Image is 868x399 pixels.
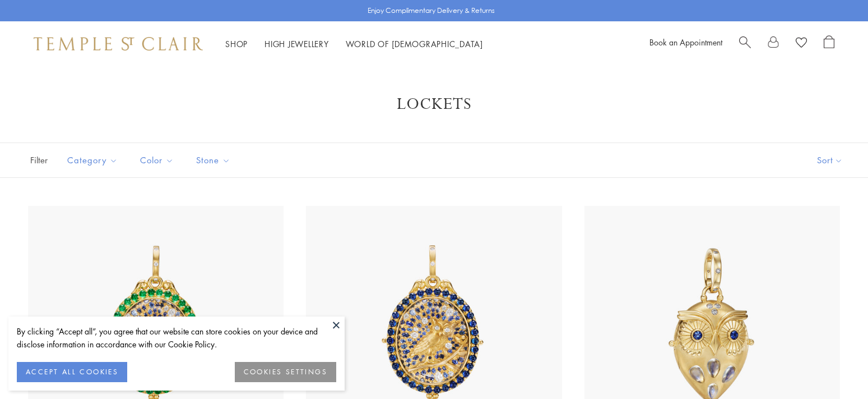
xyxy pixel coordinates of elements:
[45,94,823,114] h1: Lockets
[812,346,857,388] iframe: Gorgias live chat messenger
[649,36,722,48] a: Book an Appointment
[796,35,807,52] a: View Wishlist
[191,153,239,167] span: Stone
[225,37,483,51] nav: Main navigation
[792,143,868,177] button: Show sort by
[134,153,182,167] span: Color
[235,362,336,382] button: COOKIES SETTINGS
[368,5,495,16] p: Enjoy Complimentary Delivery & Returns
[17,325,336,351] div: By clicking “Accept all”, you agree that our website can store cookies on your device and disclos...
[824,35,834,52] a: Open Shopping Bag
[34,37,203,51] img: Temple St. Clair
[188,148,239,173] button: Stone
[739,35,751,52] a: Search
[62,153,126,167] span: Category
[346,38,483,49] a: World of [DEMOGRAPHIC_DATA]World of [DEMOGRAPHIC_DATA]
[132,148,182,173] button: Color
[17,362,127,382] button: ACCEPT ALL COOKIES
[59,148,126,173] button: Category
[264,38,329,49] a: High JewelleryHigh Jewellery
[225,38,248,49] a: ShopShop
